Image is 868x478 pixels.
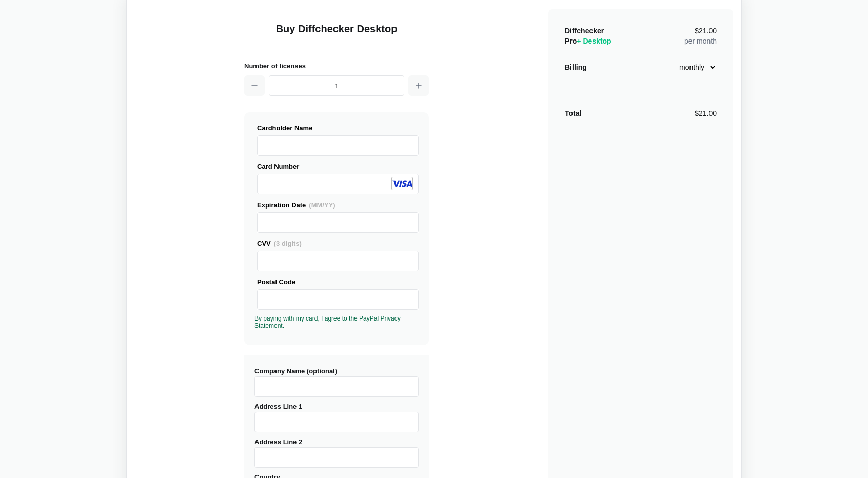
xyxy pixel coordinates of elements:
span: Pro [565,37,611,45]
h2: Number of licenses [244,61,429,71]
iframe: Secure Credit Card Frame - Expiration Date [262,213,414,232]
a: By paying with my card, I agree to the PayPal Privacy Statement. [254,315,401,329]
span: + Desktop [577,37,611,45]
input: Address Line 1 [254,412,419,432]
span: $21.00 [695,27,717,34]
label: Address Line 2 [254,438,419,468]
div: Card Number [257,161,419,172]
iframe: To enrich screen reader interactions, please activate Accessibility in Grammarly extension settings [262,136,414,155]
strong: Total [565,109,581,117]
div: Postal Code [257,276,419,287]
input: 1 [269,75,404,96]
div: $21.00 [695,108,717,118]
input: Address Line 2 [254,447,419,468]
div: CVV [257,238,419,249]
label: Company Name (optional) [254,367,419,397]
iframe: To enrich screen reader interactions, please activate Accessibility in Grammarly extension settings [262,290,414,309]
div: Billing [565,62,587,72]
div: Expiration Date [257,200,419,210]
iframe: To enrich screen reader interactions, please activate Accessibility in Grammarly extension settings [262,251,414,271]
div: per month [684,26,717,46]
div: Cardholder Name [257,123,419,133]
span: (3 digits) [274,240,302,247]
label: Address Line 1 [254,403,419,432]
iframe: Secure Credit Card Frame - Credit Card Number [262,174,414,194]
span: Diffchecker [565,27,604,35]
input: Company Name (optional) [254,376,419,397]
h1: Buy Diffchecker Desktop [244,22,429,48]
span: (MM/YY) [309,201,335,209]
